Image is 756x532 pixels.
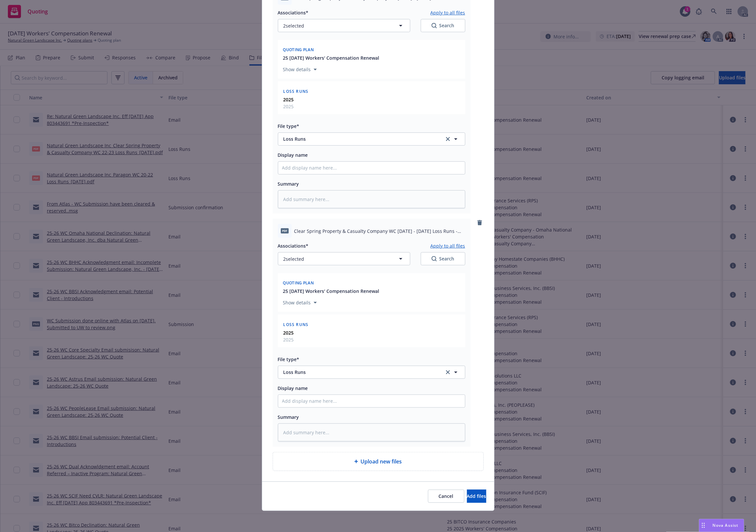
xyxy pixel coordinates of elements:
[278,133,465,146] button: Loss Runsclear selection
[278,414,299,420] span: Summary
[361,458,402,465] span: Upload new files
[699,519,708,532] div: Drag to move
[283,288,379,295] button: 25 [DATE] Workers' Compensation Renewal
[278,181,299,187] span: Summary
[283,322,309,327] span: Loss Runs
[283,89,309,94] span: Loss Runs
[283,330,294,336] strong: 2025
[713,522,739,528] span: Nova Assist
[273,452,484,471] div: Upload new files
[278,385,308,391] span: Display name
[278,152,308,158] span: Display name
[467,490,486,503] button: Add files
[421,19,465,32] button: SearchSearch
[281,66,320,73] button: Show details
[428,490,464,503] button: Cancel
[283,22,304,29] span: 2 selected
[283,135,435,142] span: Loss Runs
[278,162,465,174] input: Add display name here...
[283,96,294,103] strong: 2025
[281,299,320,307] button: Show details
[421,252,465,265] button: SearchSearch
[432,256,437,261] svg: Search
[278,10,309,16] span: Associations*
[278,123,300,129] span: File type*
[699,519,744,532] button: Nova Assist
[278,395,465,407] input: Add display name here...
[444,368,452,376] a: clear selection
[278,243,309,249] span: Associations*
[283,256,304,262] span: 2 selected
[432,256,455,262] div: Search
[283,47,314,52] span: Quoting plan
[283,280,314,286] span: Quoting plan
[283,54,379,61] button: 25 [DATE] Workers' Compensation Renewal
[476,219,484,227] a: remove
[294,228,465,235] span: Clear Spring Property & Casualty Company WC [DATE] - [DATE] Loss Runs - Valued [DATE].pdf
[432,23,437,28] svg: Search
[432,22,455,29] div: Search
[278,366,465,379] button: Loss Runsclear selection
[281,228,289,233] span: pdf
[278,252,410,265] button: 2selected
[444,135,452,143] a: clear selection
[278,19,410,32] button: 2selected
[278,356,300,362] span: File type*
[467,493,486,499] span: Add files
[283,103,294,110] span: 2025
[431,9,465,16] button: Apply to all files
[283,336,294,343] span: 2025
[431,242,465,250] button: Apply to all files
[439,493,454,499] span: Cancel
[283,369,435,376] span: Loss Runs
